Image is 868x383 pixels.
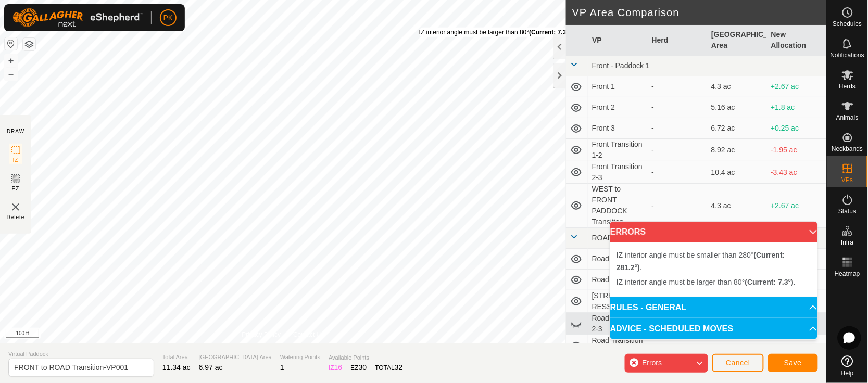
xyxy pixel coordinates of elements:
img: Gallagher Logo [12,8,143,27]
h2: VP Area Comparison [572,6,826,19]
div: - [651,167,703,178]
div: IZ [329,362,342,373]
button: Cancel [712,354,764,372]
td: Front Transition 2-3 [588,161,648,184]
th: VP [588,25,648,56]
span: PK [163,12,173,23]
span: 32 [395,363,403,372]
td: 8.92 ac [707,139,767,161]
span: Available Points [329,353,402,362]
span: Virtual Paddock [8,350,154,359]
td: 6.72 ac [707,118,767,139]
td: Front 2 [588,97,648,118]
span: Save [784,359,802,367]
span: Watering Points [280,353,320,362]
div: - [651,341,703,352]
td: 4.3 ac [707,184,767,228]
th: [GEOGRAPHIC_DATA] Area [707,25,767,56]
span: Errors [642,359,662,367]
button: – [5,68,17,81]
span: 1 [280,363,284,372]
a: Help [827,351,868,380]
span: RULES - GENERAL [610,303,687,312]
p-accordion-header: ERRORS [610,222,817,242]
div: TOTAL [375,362,402,373]
span: Notifications [831,52,864,58]
span: Infra [841,239,853,246]
span: VPs [841,177,853,183]
span: 6.97 ac [199,363,223,372]
span: ROAD - Paddock 3 [592,234,654,242]
button: + [5,55,17,67]
div: - [651,102,703,113]
span: ADVICE - SCHEDULED MOVES [610,325,733,333]
span: Front - Paddock 1 [592,61,650,70]
span: Herds [839,83,856,90]
span: IZ interior angle must be larger than 80° . [617,278,796,286]
td: 5.16 ac [707,97,767,118]
div: - [651,123,703,134]
b: (Current: 7.3°) [745,278,794,286]
span: Neckbands [832,146,863,152]
td: Road 3 [588,270,648,290]
th: Herd [647,25,707,56]
td: Front Transition 1-2 [588,139,648,161]
img: VP [9,201,22,213]
span: 30 [359,363,367,372]
td: Road Transition 3-4 v2 [588,335,648,358]
b: (Current: 7.3°) [529,29,571,36]
div: DRAW [7,127,24,135]
button: Map Layers [23,38,35,50]
div: EZ [350,362,367,373]
span: IZ interior angle must be smaller than 280° . [617,251,785,272]
td: Road Transition 2-3 [588,313,648,335]
p-accordion-header: RULES - GENERAL [610,297,817,318]
span: IZ [13,156,19,164]
td: Front 3 [588,118,648,139]
td: 10.4 ac [707,161,767,184]
td: [STREET_ADDRESS] [588,290,648,313]
span: Status [838,208,856,214]
p-accordion-header: ADVICE - SCHEDULED MOVES [610,318,817,339]
td: Front 1 [588,76,648,97]
td: WEST to FRONT PADDOCK Transition [588,184,648,228]
div: - [651,200,703,211]
div: IZ interior angle must be larger than 80° . [419,28,573,37]
td: -3.43 ac [766,161,826,184]
p-accordion-content: ERRORS [610,242,817,297]
span: Heatmap [835,271,860,277]
td: -1.95 ac [766,139,826,161]
span: ERRORS [610,228,646,236]
span: Delete [7,213,25,221]
td: +2.67 ac [766,76,826,97]
a: Privacy Policy [242,330,281,339]
a: Contact Us [293,330,324,339]
td: 4.3 ac [707,76,767,97]
span: [GEOGRAPHIC_DATA] Area [199,353,272,362]
span: Help [841,370,854,376]
span: Cancel [726,359,750,367]
td: +2.67 ac [766,184,826,228]
span: Schedules [833,21,862,27]
span: Total Area [162,353,191,362]
div: - [651,145,703,156]
th: New Allocation [766,25,826,56]
td: Road 2 [588,249,648,270]
td: +1.8 ac [766,97,826,118]
button: Save [768,354,818,372]
span: Animals [836,114,859,121]
span: 11.34 ac [162,363,191,372]
div: - [651,81,703,92]
button: Reset Map [5,37,17,50]
span: 16 [334,363,343,372]
td: +0.25 ac [766,118,826,139]
span: EZ [12,185,20,193]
